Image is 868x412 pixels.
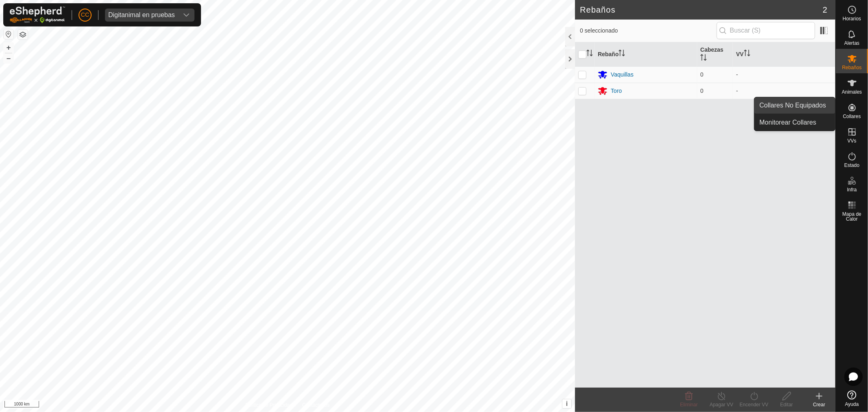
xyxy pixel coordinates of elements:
[770,401,803,408] div: Editar
[705,401,738,408] div: Apagar VV
[847,187,857,192] span: Infra
[700,55,707,62] p-sorticon: Activar para ordenar
[844,41,859,46] span: Alertas
[586,51,593,57] p-sorticon: Activar para ordenar
[842,90,862,94] span: Animales
[733,66,835,83] td: -
[18,30,28,39] button: Capas del Mapa
[105,9,178,22] span: Digitanimal en pruebas
[823,4,827,16] span: 2
[843,114,861,119] span: Collares
[611,70,634,79] div: Vaquillas
[562,399,571,408] button: i
[595,42,697,67] th: Rebaño
[4,43,13,53] button: +
[619,51,625,57] p-sorticon: Activar para ordenar
[697,42,733,67] th: Cabezas
[4,29,13,39] button: Restablecer Mapa
[10,7,65,23] img: Logo Gallagher
[245,401,292,409] a: Política de Privacidad
[754,114,835,131] a: Monitorear Collares
[302,401,330,409] a: Contáctenos
[843,16,861,21] span: Horarios
[81,11,89,19] span: CC
[580,5,823,15] h2: Rebaños
[700,71,704,78] span: 0
[700,88,704,94] span: 0
[838,212,866,221] span: Mapa de Calor
[178,9,195,22] div: dropdown trigger
[4,53,13,63] button: –
[844,163,859,168] span: Estado
[108,12,175,18] div: Digitanimal en pruebas
[680,402,697,408] span: Eliminar
[845,402,859,407] span: Ayuda
[717,22,815,39] input: Buscar (S)
[754,97,835,114] a: Collares No Equipados
[611,87,622,95] div: Toro
[580,26,717,35] span: 0 seleccionado
[759,101,826,110] span: Collares No Equipados
[759,118,816,127] span: Monitorear Collares
[733,42,835,67] th: VV
[566,400,568,407] span: i
[847,138,856,143] span: VVs
[803,401,835,408] div: Crear
[842,65,861,70] span: Rebaños
[744,51,750,57] p-sorticon: Activar para ordenar
[738,401,770,408] div: Encender VV
[836,387,868,410] a: Ayuda
[733,83,835,99] td: -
